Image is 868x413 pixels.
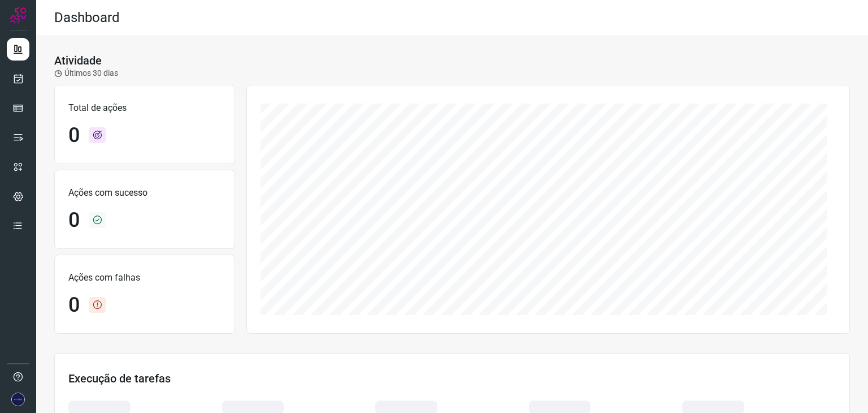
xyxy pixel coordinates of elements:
img: Logo [10,7,27,24]
h3: Execução de tarefas [68,372,836,385]
h1: 0 [68,208,80,233]
p: Ações com falhas [68,271,221,285]
h2: Dashboard [54,10,120,26]
img: 67a33756c898f9af781d84244988c28e.png [11,393,25,406]
h1: 0 [68,123,80,148]
p: Últimos 30 dias [54,67,118,79]
h3: Atividade [54,54,102,67]
p: Total de ações [68,101,221,115]
h1: 0 [68,293,80,317]
p: Ações com sucesso [68,186,221,200]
